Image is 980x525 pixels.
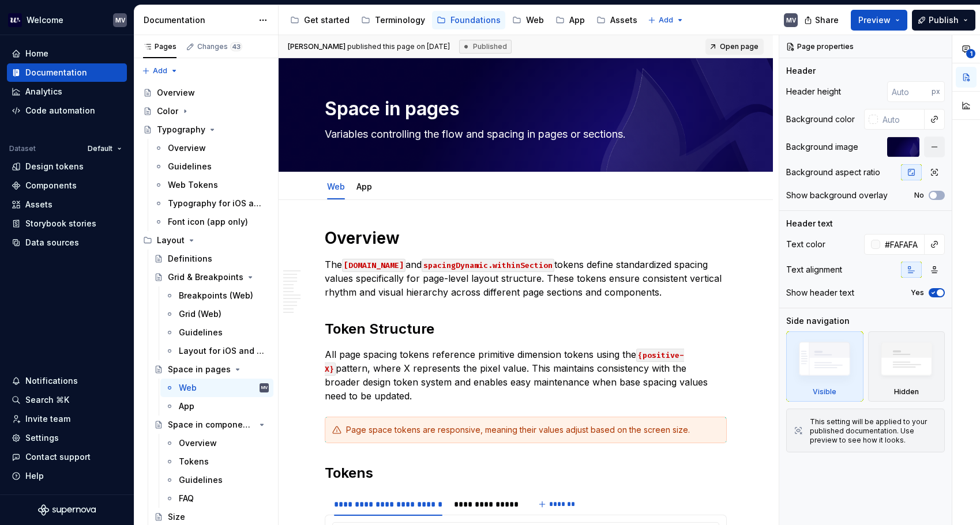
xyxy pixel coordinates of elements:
[346,424,719,436] div: Page space tokens are responsive, meaning their values adjust based on the screen size.
[914,191,924,200] label: No
[149,157,273,176] a: Guidelines
[115,16,125,25] div: MV
[157,235,185,246] div: Layout
[375,14,425,26] div: Terminology
[932,87,940,96] p: px
[7,372,127,390] button: Notifications
[322,125,724,143] textarea: Variables controlling the flow and spacing in pages or sections.
[179,327,223,338] div: Guidelines
[160,305,273,323] a: Grid (Web)
[659,16,673,25] span: Add
[288,42,346,51] span: [PERSON_NAME]
[7,233,127,252] a: Data sources
[149,194,273,213] a: Typography for iOS and Android
[7,448,127,466] button: Contact support
[168,511,185,523] div: Size
[786,190,888,201] div: Show background overlay
[179,456,209,467] div: Tokens
[880,234,925,255] input: Auto
[149,213,273,231] a: Font icon (app only)
[813,387,836,396] div: Visible
[230,42,242,51] span: 43
[7,44,127,63] a: Home
[25,470,44,482] div: Help
[786,141,858,153] div: Background image
[786,114,855,125] div: Background color
[25,451,91,463] div: Contact support
[149,176,273,194] a: Web Tokens
[786,331,863,402] div: Visible
[911,288,924,297] label: Yes
[149,360,273,379] a: Space in pages
[929,14,959,26] span: Publish
[168,253,212,265] div: Definitions
[851,10,907,31] button: Preview
[569,14,585,26] div: App
[168,142,206,154] div: Overview
[592,11,642,29] a: Assets
[286,11,354,29] a: Get started
[25,199,52,210] div: Assets
[149,139,273,157] a: Overview
[7,195,127,214] a: Assets
[322,95,724,123] textarea: Space in pages
[786,16,796,25] div: MV
[138,102,273,120] a: Color
[526,14,544,26] div: Web
[179,474,223,486] div: Guidelines
[810,417,937,445] div: This setting will be applied to your published documentation. Use preview to see how it looks.
[168,271,243,283] div: Grid & Breakpoints
[7,429,127,447] a: Settings
[327,182,345,191] a: Web
[179,401,194,412] div: App
[168,364,231,375] div: Space in pages
[160,452,273,471] a: Tokens
[157,105,178,117] div: Color
[887,81,932,102] input: Auto
[878,109,925,130] input: Auto
[894,387,919,396] div: Hidden
[38,504,96,516] svg: Supernova Logo
[179,308,221,320] div: Grid (Web)
[168,419,255,430] div: Space in components
[352,174,377,198] div: App
[322,174,350,198] div: Web
[288,42,450,51] span: published this page on [DATE]
[138,120,273,139] a: Typography
[25,180,77,191] div: Components
[25,432,59,444] div: Settings
[25,67,87,78] div: Documentation
[143,42,177,51] div: Pages
[25,161,84,172] div: Design tokens
[160,434,273,452] a: Overview
[160,397,273,416] a: App
[508,11,549,29] a: Web
[356,182,372,191] a: App
[325,348,727,403] p: All page spacing tokens reference primitive dimension tokens using the pattern, where X represent...
[149,268,273,286] a: Grid & Breakpoints
[786,315,850,327] div: Side navigation
[966,49,975,58] span: 1
[144,14,253,26] div: Documentation
[149,250,273,268] a: Definitions
[356,11,430,29] a: Terminology
[25,237,79,248] div: Data sources
[179,290,253,301] div: Breakpoints (Web)
[325,320,727,338] h2: Token Structure
[858,14,891,26] span: Preview
[25,48,48,59] div: Home
[610,14,637,26] div: Assets
[450,14,501,26] div: Foundations
[868,331,945,402] div: Hidden
[7,82,127,101] a: Analytics
[786,264,842,275] div: Text alignment
[160,342,273,360] a: Layout for iOS and Android
[25,218,96,229] div: Storybook stories
[7,467,127,485] button: Help
[7,101,127,120] a: Code automation
[798,10,846,31] button: Share
[2,7,132,32] button: WelcomeMV
[432,11,505,29] a: Foundations
[168,179,218,191] div: Web Tokens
